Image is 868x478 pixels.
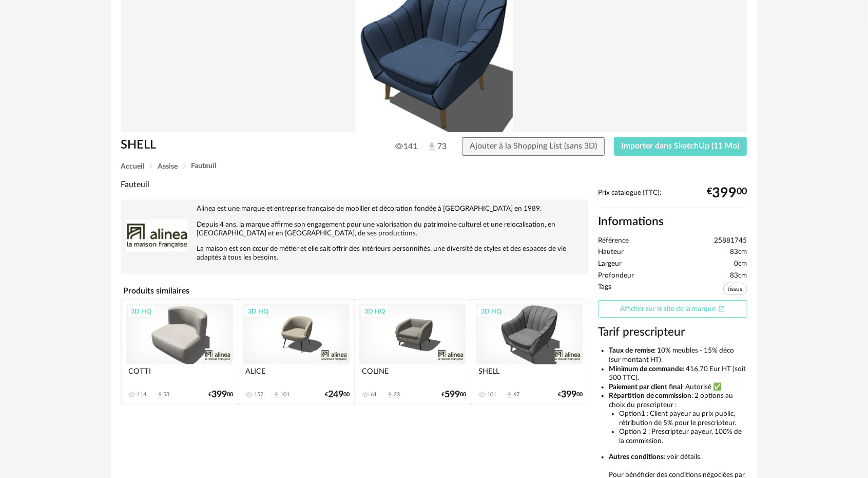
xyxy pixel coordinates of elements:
[599,271,634,281] span: Profondeur
[619,410,747,428] li: Option1 : Client payeur au prix public, rétribution de 5% pour le prescripteur.
[462,137,605,156] button: Ajouter à la Shopping List (sans 3D)
[718,305,725,312] span: Open In New icon
[138,391,147,398] div: 114
[121,283,588,299] h4: Produits similaires
[715,236,747,246] span: 25881745
[445,391,460,398] span: 599
[395,141,417,152] span: 141
[427,141,437,152] img: Téléchargements
[191,162,217,170] span: Fauteuil
[609,365,747,383] li: : 416,70 Eur HT (soit 500 TTC).
[121,179,588,190] div: Fauteuil
[599,214,747,229] h2: Informations
[506,391,513,399] span: Download icon
[487,391,496,398] div: 101
[609,365,683,373] b: Minimum de commande
[609,383,747,392] li: : Autorisé ✅
[208,391,233,398] div: € 00
[156,391,164,399] span: Download icon
[243,364,350,385] div: ALICE
[126,220,583,238] p: Depuis 4 ans, la marque affirme son engagement pour une valorisation du patrimoine culturel et un...
[609,383,683,391] b: Paiement par client final
[243,305,273,318] div: 3D HQ
[427,141,443,153] span: 73
[609,346,747,364] li: : 10% meubles - 15% déco (sur montant HT).
[476,305,506,318] div: 3D HQ
[211,391,227,398] span: 399
[599,260,622,269] span: Largeur
[121,163,145,170] span: Accueil
[371,391,377,398] div: 61
[614,137,747,156] button: Importer dans SketchUp (11 Mo)
[386,391,394,399] span: Download icon
[273,391,280,399] span: Download icon
[238,300,354,404] a: 3D HQ ALICE 152 Download icon 101 €24900
[355,300,471,404] a: 3D HQ COLINE 61 Download icon 23 €59900
[126,205,188,266] img: brand logo
[619,428,747,446] li: Option 2 : Prescripteur payeur, 100% de la commission.
[609,347,654,354] b: Taux de remise
[360,305,390,318] div: 3D HQ
[599,300,747,318] a: Afficher sur le site de la marqueOpen In New icon
[325,391,350,398] div: € 00
[476,364,583,385] div: SHELL
[121,137,376,153] h1: SHELL
[599,248,624,257] span: Hauteur
[127,305,157,318] div: 3D HQ
[609,453,664,461] b: Autres conditions
[609,392,747,446] li: : 2 options au choix du prescripteur :
[126,364,233,385] div: COTTI
[707,189,747,197] div: € 00
[622,142,740,150] span: Importer dans SketchUp (11 Mo)
[513,391,519,398] div: 67
[712,189,737,197] span: 399
[280,391,290,398] div: 101
[735,260,747,269] span: 0cm
[599,189,747,208] div: Prix catalogue (TTC):
[599,325,747,340] h3: Tarif prescripteur
[723,283,747,295] span: tissus
[158,163,178,170] span: Assise
[558,391,583,398] div: € 00
[328,391,343,398] span: 249
[254,391,263,398] div: 152
[126,205,583,213] p: Alinea est une marque et entreprise française de mobilier et décoration fondée à [GEOGRAPHIC_DATA...
[121,162,747,170] div: Breadcrumb
[470,142,597,150] span: Ajouter à la Shopping List (sans 3D)
[471,300,587,404] a: 3D HQ SHELL 101 Download icon 67 €39900
[730,271,747,281] span: 83cm
[441,391,466,398] div: € 00
[730,248,747,257] span: 83cm
[562,391,577,398] span: 399
[599,283,612,298] span: Tags
[359,364,466,385] div: COLINE
[609,453,747,462] li: : voir détails.
[599,236,629,246] span: Référence
[394,391,400,398] div: 23
[126,245,583,262] p: La maison est son cœur de métier et elle sait offrir des intérieurs personnifiés, une diversité d...
[609,392,692,399] b: Répartition de commission
[122,300,238,404] a: 3D HQ COTTI 114 Download icon 53 €39900
[164,391,170,398] div: 53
